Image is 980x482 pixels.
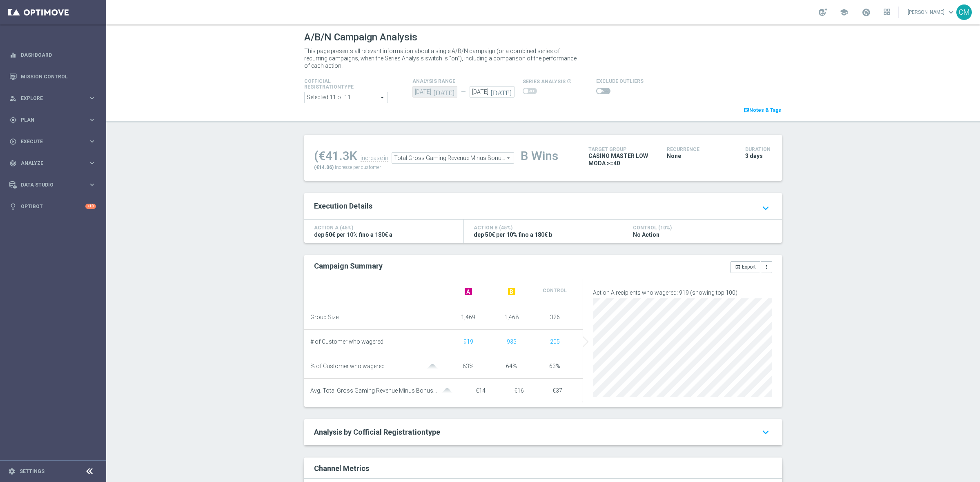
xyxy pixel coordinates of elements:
div: Plan [9,116,88,124]
span: €37 [552,387,562,394]
h4: Cofficial Registrationtype [304,78,374,90]
i: keyboard_arrow_down [759,425,772,440]
button: lightbulb Optibot +10 [9,203,96,210]
div: (€41.3K [314,149,357,163]
span: 3 days [745,152,763,160]
i: play_circle_outline [9,138,17,145]
div: Explore [9,95,88,102]
span: Execute [21,139,88,144]
i: keyboard_arrow_down [759,201,772,215]
span: school [840,8,849,17]
i: gps_fixed [9,116,17,124]
p: This page presents all relevant information about a single A/B/N campaign (or a combined series o... [304,47,578,69]
a: [PERSON_NAME]keyboard_arrow_down [907,6,956,18]
span: Expert Online Expert Retail Master Online Master Retail Other and 6 more [305,92,388,103]
button: open_in_browser Export [731,261,760,273]
h4: Exclude Outliers [596,78,644,84]
h2: Channel Metrics [314,464,369,473]
h4: Control (10%) [633,225,773,231]
button: track_changes Analyze keyboard_arrow_right [9,160,96,167]
button: person_search Explore keyboard_arrow_right [9,95,96,102]
div: B Wins [521,149,558,163]
span: 1,469 [461,314,475,320]
span: €16 [514,387,524,394]
a: Analysis by Cofficial Registrationtype keyboard_arrow_down [314,427,772,437]
span: 1,468 [504,314,519,320]
div: Mission Control [9,66,96,87]
span: Analysis by Cofficial Registrationtype [314,428,440,436]
i: chat [744,107,749,113]
div: +10 [85,204,96,209]
a: Optibot [21,195,85,217]
button: gps_fixed Plan keyboard_arrow_right [9,117,96,123]
i: person_search [9,95,17,102]
span: (€14.06) [314,164,334,170]
span: 326 [550,314,560,320]
i: keyboard_arrow_right [88,94,96,102]
span: Avg. Total Gross Gaming Revenue Minus Bonus Wagared [310,387,439,394]
span: # of Customer who wagered [310,338,383,345]
button: play_circle_outline Execute keyboard_arrow_right [9,138,96,145]
i: keyboard_arrow_right [88,138,96,145]
h4: Action A (45%) [314,225,454,231]
span: Group Size [310,314,339,321]
span: Show unique customers [507,338,517,345]
h2: Campaign Summary [314,262,383,270]
h4: Action B (45%) [474,225,613,231]
span: Show unique customers [550,338,560,345]
button: equalizer Dashboard [9,52,96,58]
h4: analysis range [412,78,523,84]
span: % of Customer who wagered [310,363,385,370]
i: [DATE] [490,86,514,95]
span: dep 50€ per 10% fino a 180€ b [474,231,552,238]
span: series analysis [523,79,566,84]
i: equalizer [9,51,17,59]
div: increase in [361,155,388,162]
span: Analyze [21,161,88,166]
div: Channel Metrics [314,462,777,473]
span: Show unique customers [463,338,473,345]
span: Control [543,288,567,293]
span: 64% [506,363,517,369]
button: more_vert [761,261,772,273]
span: €14 [476,387,486,394]
div: Analyze [9,160,88,167]
span: 63% [549,363,560,369]
div: — [457,88,470,95]
button: Data Studio keyboard_arrow_right [9,182,96,188]
a: Mission Control [21,66,96,87]
div: Dashboard [9,44,96,66]
i: keyboard_arrow_right [88,116,96,124]
i: lightbulb [9,203,17,210]
i: keyboard_arrow_right [88,181,96,189]
span: Explore [21,96,88,101]
div: Optibot [9,195,96,217]
span: A [465,288,472,295]
a: Dashboard [21,44,96,66]
img: gaussianGrey.svg [439,388,455,393]
span: dep 50€ per 10% fino a 180€ a [314,231,392,238]
span: keyboard_arrow_down [947,8,955,17]
a: Settings [20,469,45,474]
h1: A/B/N Campaign Analysis [304,31,417,43]
img: gaussianGrey.svg [424,364,441,369]
span: increase per customer [335,164,381,170]
div: Execute [9,138,88,145]
span: None [667,152,681,160]
a: chatNotes & Tags [743,106,782,115]
span: CASINO MASTER LOW MODA >=40 [588,152,655,167]
i: track_changes [9,160,17,167]
input: Select Date [470,86,514,98]
span: No Action [633,231,659,238]
i: info_outline [567,79,572,84]
button: Mission Control [9,73,96,80]
h4: Recurrence [667,147,733,152]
